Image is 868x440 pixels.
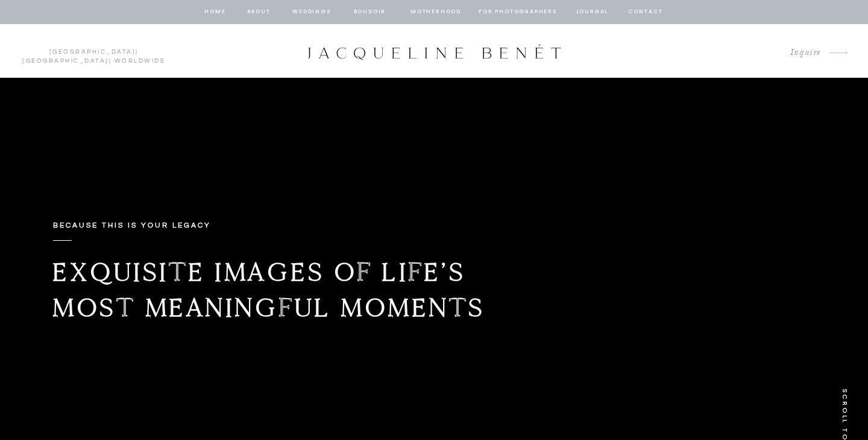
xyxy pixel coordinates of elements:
[353,7,387,18] a: BOUDOIR
[17,48,171,55] p: | | Worldwide
[781,45,821,61] a: Inquire
[479,7,557,18] a: for photographers
[291,7,332,18] a: Weddings
[573,7,611,18] a: journal
[52,256,485,324] b: Exquisite images of life’s most meaningful moments
[246,7,271,18] a: about
[53,222,211,229] b: Because this is your legacy
[410,7,461,18] a: Motherhood
[49,49,136,55] a: [GEOGRAPHIC_DATA]
[22,58,109,64] a: [GEOGRAPHIC_DATA]
[204,7,227,18] a: home
[626,7,665,18] a: contact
